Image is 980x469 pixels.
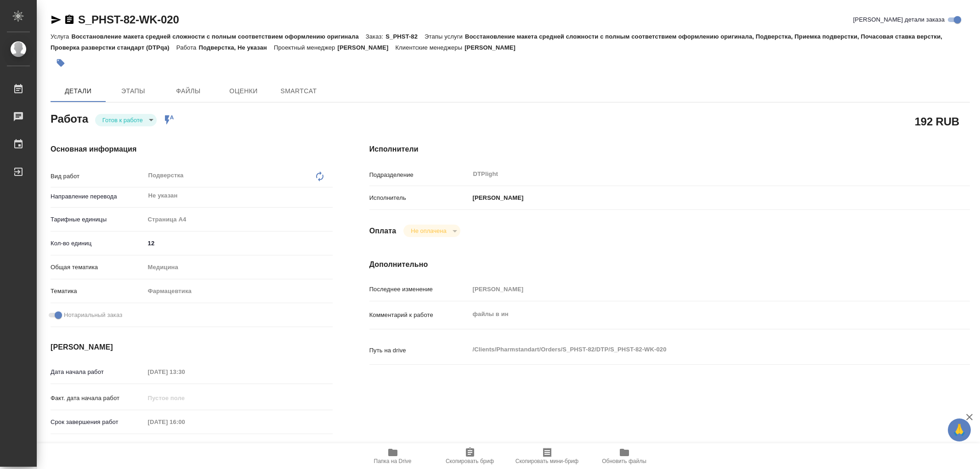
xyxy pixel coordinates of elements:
button: Папка на Drive [354,443,431,469]
span: Оценки [221,85,266,97]
p: Направление перевода [51,192,145,201]
input: Пустое поле [145,415,225,429]
p: Работа [176,44,199,51]
p: [PERSON_NAME] [337,44,395,51]
p: Путь на drive [369,346,470,355]
span: Папка на Drive [374,458,412,464]
textarea: /Clients/Pharmstandart/Orders/S_PHST-82/DTP/S_PHST-82-WK-020 [470,342,920,357]
h2: Работа [51,110,88,126]
input: Пустое поле [145,391,225,405]
p: Подразделение [369,170,470,180]
button: Скопировать мини-бриф [509,443,586,469]
div: Фармацевтика [145,283,333,299]
p: Исполнитель [369,193,470,203]
p: Заказ: [366,33,385,40]
span: Этапы [111,85,155,97]
p: Комментарий к работе [369,311,470,320]
button: Скопировать ссылку для ЯМессенджера [51,14,62,25]
a: S_PHST-82-WK-020 [78,13,179,26]
span: [PERSON_NAME] детали заказа [853,15,945,24]
button: Готов к работе [100,116,146,124]
input: Пустое поле [145,365,225,379]
div: Страница А4 [145,212,333,227]
p: Срок завершения работ [51,418,145,427]
p: Услуга [51,33,71,40]
p: Дата начала работ [51,367,145,377]
h4: Дополнительно [369,259,970,270]
p: Подверстка, Не указан [198,44,274,51]
span: Нотариальный заказ [64,311,122,320]
div: Медицина [145,260,333,275]
span: Файлы [166,85,210,97]
span: Обновить файлы [602,458,646,464]
span: 🙏 [952,420,967,440]
h2: 192 RUB [915,113,959,129]
textarea: файлы в ин [470,306,920,322]
span: Скопировать бриф [446,458,494,464]
span: SmartCat [277,85,321,97]
button: Не оплачена [408,227,449,235]
h4: [PERSON_NAME] [51,342,333,353]
p: Восстановление макета средней сложности с полным соответствием оформлению оригинала [71,33,365,40]
button: Скопировать бриф [431,443,509,469]
p: Вид работ [51,172,145,181]
button: 🙏 [948,418,971,441]
p: Тарифные единицы [51,215,145,224]
h4: Исполнители [369,144,970,155]
p: Восстановление макета средней сложности с полным соответствием оформлению оригинала, Подверстка, ... [51,33,942,51]
button: Скопировать ссылку [64,14,75,25]
p: Последнее изменение [369,285,470,294]
p: S_PHST-82 [385,33,425,40]
input: Пустое поле [470,283,920,296]
p: Кол-во единиц [51,239,145,248]
input: ✎ Введи что-нибудь [145,237,333,250]
button: Обновить файлы [586,443,663,469]
h4: Основная информация [51,144,333,155]
button: Добавить тэг [51,53,71,73]
p: [PERSON_NAME] [465,44,522,51]
span: Скопировать мини-бриф [515,458,578,464]
p: Общая тематика [51,263,145,272]
p: [PERSON_NAME] [470,193,524,203]
span: Детали [56,85,100,97]
p: Клиентские менеджеры [395,44,465,51]
div: Готов к работе [403,225,460,237]
p: Факт. дата начала работ [51,394,145,403]
p: Тематика [51,287,145,296]
p: Этапы услуги [425,33,465,40]
p: Проектный менеджер [274,44,337,51]
h4: Оплата [369,226,397,237]
div: Готов к работе [95,114,157,126]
